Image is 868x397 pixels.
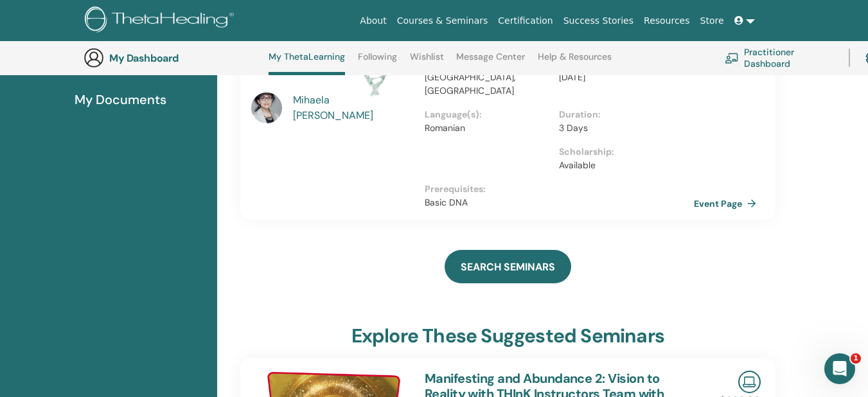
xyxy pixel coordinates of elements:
[824,353,855,384] iframe: Intercom live chat
[559,145,686,159] p: Scholarship :
[85,6,238,35] img: logo.png
[351,324,664,348] h3: explore these suggested seminars
[425,182,694,196] p: Prerequisites :
[725,53,739,63] img: chalkboard-teacher.svg
[851,353,861,364] span: 1
[559,71,686,84] p: [DATE]
[445,250,571,283] a: SEARCH SEMINARS
[538,51,612,72] a: Help & Resources
[109,52,238,64] h3: My Dashboard
[738,371,761,393] img: Live Online Seminar
[293,93,412,123] a: Mihaela [PERSON_NAME]
[559,121,686,135] p: 3 Days
[358,51,397,72] a: Following
[725,44,833,72] a: Practitioner Dashboard
[456,51,525,72] a: Message Center
[425,108,552,121] p: Language(s) :
[558,9,639,33] a: Success Stories
[694,194,761,213] a: Event Page
[75,90,166,109] span: My Documents
[355,9,391,33] a: About
[425,121,552,135] p: Romanian
[251,93,282,123] img: default.jpg
[695,9,729,33] a: Store
[559,108,686,121] p: Duration :
[269,51,345,75] a: My ThetaLearning
[639,9,695,33] a: Resources
[461,260,555,274] span: SEARCH SEMINARS
[410,51,444,72] a: Wishlist
[493,9,558,33] a: Certification
[84,48,104,68] img: generic-user-icon.jpg
[425,71,552,98] p: [GEOGRAPHIC_DATA], [GEOGRAPHIC_DATA]
[559,159,686,172] p: Available
[425,196,694,209] p: Basic DNA
[392,9,493,33] a: Courses & Seminars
